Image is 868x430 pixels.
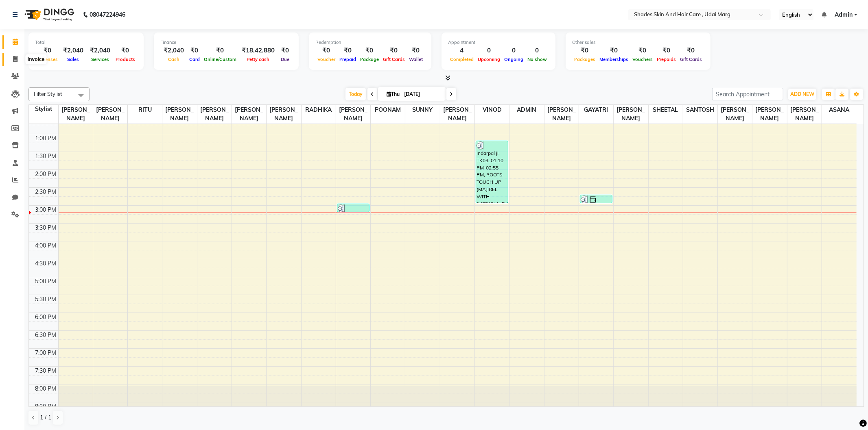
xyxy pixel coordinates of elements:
[29,105,58,113] div: Stylist
[525,56,549,62] span: No show
[162,105,197,124] span: [PERSON_NAME]
[572,56,597,62] span: Packages
[90,3,125,26] b: 08047224946
[34,206,58,214] div: 3:00 PM
[34,224,58,232] div: 3:30 PM
[572,39,704,46] div: Other sales
[337,56,358,62] span: Prepaid
[835,11,853,19] span: Admin
[202,46,238,55] div: ₹0
[93,105,127,124] span: [PERSON_NAME]
[448,39,549,46] div: Appointment
[381,46,407,55] div: ₹0
[718,105,752,124] span: [PERSON_NAME]
[34,313,58,321] div: 6:00 PM
[371,105,405,115] span: POONAM
[381,56,407,62] span: Gift Cards
[752,105,787,124] span: [PERSON_NAME]
[579,105,613,115] span: GAYATRI
[315,56,337,62] span: Voucher
[34,134,58,143] div: 1:00 PM
[502,56,525,62] span: Ongoing
[34,170,58,178] div: 2:00 PM
[34,241,58,250] div: 4:00 PM
[502,46,525,55] div: 0
[59,105,93,124] span: [PERSON_NAME]
[405,105,439,115] span: SUNNY
[655,56,678,62] span: Prepaids
[197,105,232,124] span: [PERSON_NAME]
[358,46,381,55] div: ₹0
[476,141,508,203] div: Indarpal ji, TK03, 01:10 PM-02:55 PM, ROOTS TOUCH UP (MAJIREL WITH [MEDICAL_DATA]),REGULAR HAIR C...
[315,39,425,46] div: Redemption
[160,39,292,46] div: Finance
[87,46,114,55] div: ₹2,040
[166,56,181,62] span: Cash
[597,56,630,62] span: Memberships
[34,331,58,339] div: 6:30 PM
[34,295,58,304] div: 5:30 PM
[525,46,549,55] div: 0
[34,349,58,357] div: 7:00 PM
[407,56,425,62] span: Wallet
[572,46,597,55] div: ₹0
[267,105,301,124] span: [PERSON_NAME]
[232,105,266,124] span: [PERSON_NAME]
[245,56,272,62] span: Petty cash
[114,56,137,62] span: Products
[336,105,370,124] span: [PERSON_NAME]
[402,88,442,100] input: 2025-09-04
[337,204,369,212] div: Indarpal ji, TK03, 02:55 PM-03:10 PM, EYE BROWS
[34,277,58,286] div: 5:00 PM
[630,46,655,55] div: ₹0
[440,105,474,124] span: [PERSON_NAME]
[26,54,46,64] div: Invoice
[34,152,58,161] div: 1:30 PM
[238,46,278,55] div: ₹18,42,880
[787,105,822,124] span: [PERSON_NAME]
[160,46,187,55] div: ₹2,040
[34,367,58,375] div: 7:30 PM
[655,46,678,55] div: ₹0
[34,259,58,268] div: 4:30 PM
[34,188,58,196] div: 2:30 PM
[278,46,292,55] div: ₹0
[544,105,579,124] span: [PERSON_NAME]
[790,91,814,97] span: ADD NEW
[822,105,857,115] span: ASANA
[649,105,683,115] span: SHEETAL
[40,413,51,422] span: 1 / 1
[89,56,111,62] span: Services
[509,105,544,115] span: ADMIN
[630,56,655,62] span: Vouchers
[279,56,291,62] span: Due
[315,46,337,55] div: ₹0
[407,46,425,55] div: ₹0
[358,56,381,62] span: Package
[345,88,366,100] span: Today
[34,384,58,393] div: 8:00 PM
[580,195,612,203] div: salon, TK02, 02:40 PM-02:55 PM, EYE BROWS
[302,105,336,115] span: RADHIKA
[35,46,60,55] div: ₹0
[448,56,476,62] span: Completed
[34,402,58,411] div: 8:30 PM
[788,89,816,100] button: ADD NEW
[678,46,704,55] div: ₹0
[475,105,509,115] span: VINOD
[60,46,87,55] div: ₹2,040
[34,91,62,97] span: Filter Stylist
[21,3,77,26] img: logo
[712,88,783,100] input: Search Appointment
[683,105,717,115] span: SANTOSH
[202,56,238,62] span: Online/Custom
[448,46,476,55] div: 4
[476,46,502,55] div: 0
[614,105,648,124] span: [PERSON_NAME]
[128,105,162,115] span: RITU
[114,46,137,55] div: ₹0
[678,56,704,62] span: Gift Cards
[385,91,402,97] span: Thu
[337,46,358,55] div: ₹0
[66,56,81,62] span: Sales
